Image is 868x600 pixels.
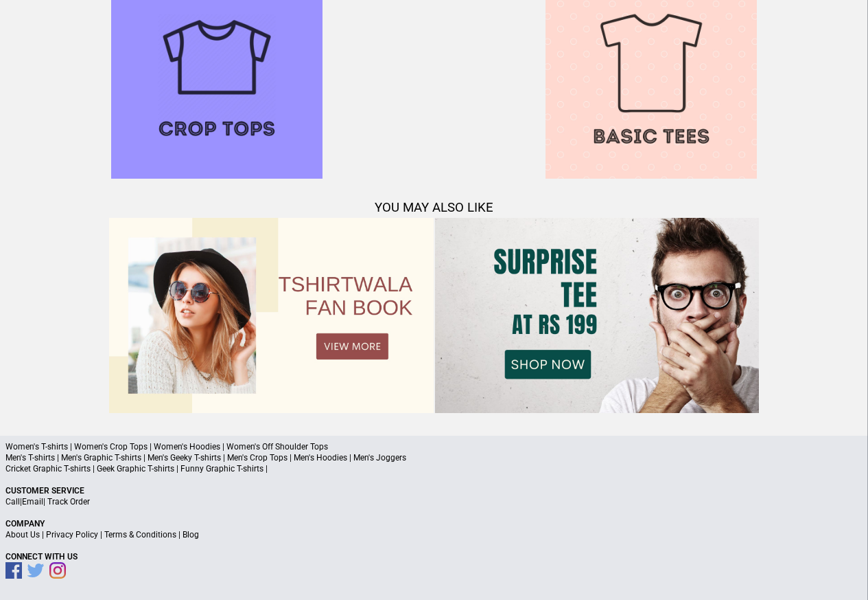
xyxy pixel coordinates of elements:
[104,530,176,540] a: Terms & Conditions
[22,497,43,507] a: Email
[183,530,199,540] a: Blog
[46,530,98,540] a: Privacy Policy
[375,200,493,215] span: YOU MAY ALSO LIKE
[5,496,863,507] p: | |
[5,529,863,540] p: | | |
[5,485,863,496] p: Customer Service
[5,551,863,562] p: Connect With Us
[5,441,863,452] p: Women's T-shirts | Women's Crop Tops | Women's Hoodies | Women's Off Shoulder Tops
[47,497,90,507] a: Track Order
[5,518,863,529] p: Company
[5,463,863,474] p: Cricket Graphic T-shirts | Geek Graphic T-shirts | Funny Graphic T-shirts |
[5,452,863,463] p: Men's T-shirts | Men's Graphic T-shirts | Men's Geeky T-shirts | Men's Crop Tops | Men's Hoodies ...
[5,497,20,507] a: Call
[5,530,40,540] a: About Us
